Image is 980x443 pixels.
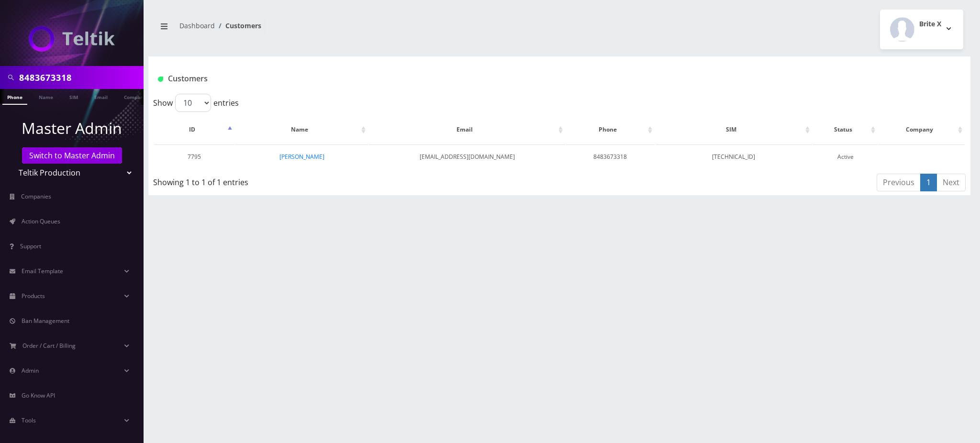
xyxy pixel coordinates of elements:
[813,116,878,144] th: Status: activate to sort column ascending
[22,292,45,300] span: Products
[154,144,234,169] td: 7795
[215,21,261,31] li: Customers
[19,68,141,87] input: Search in Company
[880,10,963,49] button: Brite X
[369,116,565,144] th: Email: activate to sort column ascending
[89,89,112,104] a: Email
[65,89,83,104] a: SIM
[158,74,824,83] h1: Customers
[22,317,69,325] span: Ban Management
[813,144,878,169] td: Active
[22,391,55,399] span: Go Know API
[21,192,51,200] span: Companies
[566,116,654,144] th: Phone: activate to sort column ascending
[920,174,937,191] a: 1
[156,16,552,43] nav: breadcrumb
[919,20,941,28] h2: Brite X
[936,174,966,191] a: Next
[656,144,812,169] td: [TECHNICAL_ID]
[879,116,965,144] th: Company: activate to sort column ascending
[153,173,485,188] div: Showing 1 to 1 of 1 entries
[22,267,63,275] span: Email Template
[153,94,239,112] label: Show entries
[22,217,60,225] span: Action Queues
[29,26,115,52] img: Teltik Production
[179,21,215,30] a: Dashboard
[656,116,812,144] th: SIM: activate to sort column ascending
[20,242,41,250] span: Support
[119,89,151,104] a: Company
[22,366,39,375] span: Admin
[877,174,921,191] a: Previous
[279,153,324,161] a: [PERSON_NAME]
[22,147,122,164] a: Switch to Master Admin
[2,89,27,105] a: Phone
[22,416,36,424] span: Tools
[22,342,76,350] span: Order / Cart / Billing
[566,144,654,169] td: 8483673318
[175,94,211,112] select: Showentries
[154,116,234,144] th: ID: activate to sort column descending
[34,89,58,104] a: Name
[235,116,368,144] th: Name: activate to sort column ascending
[369,144,565,169] td: [EMAIL_ADDRESS][DOMAIN_NAME]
